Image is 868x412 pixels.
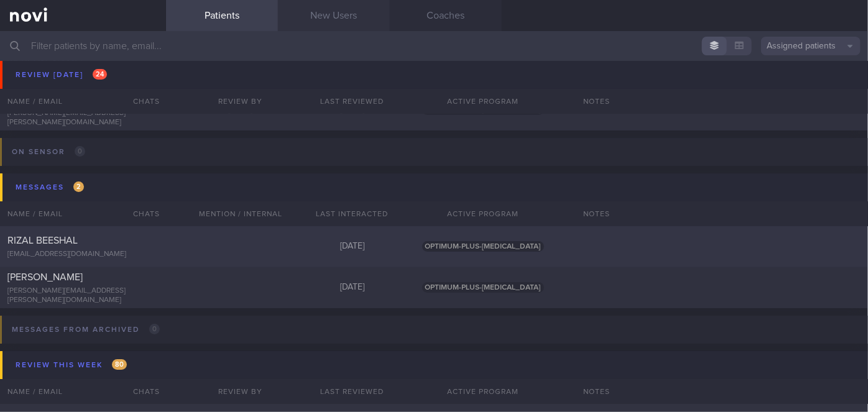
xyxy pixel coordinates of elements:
[116,201,166,226] div: Chats
[75,146,85,157] span: 0
[7,109,159,127] div: [PERSON_NAME][EMAIL_ADDRESS][PERSON_NAME][DOMAIN_NAME]
[297,104,409,116] div: [DATE]
[149,324,160,334] span: 0
[422,104,544,115] span: OPTIMUM-PLUS-[MEDICAL_DATA]
[7,94,83,104] span: [PERSON_NAME]
[9,144,88,160] div: On sensor
[297,379,409,404] div: Last Reviewed
[185,379,297,404] div: Review By
[116,379,166,404] div: Chats
[297,63,409,75] div: [DATE]
[761,37,861,55] button: Assigned patients
[73,181,84,192] span: 2
[7,236,78,245] span: RIZAL BEESHAL
[7,72,159,81] div: [EMAIL_ADDRESS][DOMAIN_NAME]
[576,379,868,404] div: Notes
[185,201,297,226] div: Mention / Internal
[7,250,159,259] div: [EMAIL_ADDRESS][DOMAIN_NAME]
[297,241,409,252] div: [DATE]
[7,58,83,68] span: [PERSON_NAME]
[185,104,297,116] div: [DATE]
[12,179,87,196] div: Messages
[9,321,163,338] div: Messages from Archived
[409,379,558,404] div: Active Program
[297,201,409,226] div: Last Interacted
[12,357,130,373] div: Review this week
[576,201,868,226] div: Notes
[422,241,544,252] span: OPTIMUM-PLUS-[MEDICAL_DATA]
[409,201,558,226] div: Active Program
[422,63,544,74] span: OPTIMUM-PLUS-[MEDICAL_DATA]
[185,63,297,75] div: [DATE]
[297,282,409,293] div: [DATE]
[112,359,127,370] span: 80
[7,272,83,282] span: [PERSON_NAME]
[422,282,544,293] span: OPTIMUM-PLUS-[MEDICAL_DATA]
[7,286,159,305] div: [PERSON_NAME][EMAIL_ADDRESS][PERSON_NAME][DOMAIN_NAME]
